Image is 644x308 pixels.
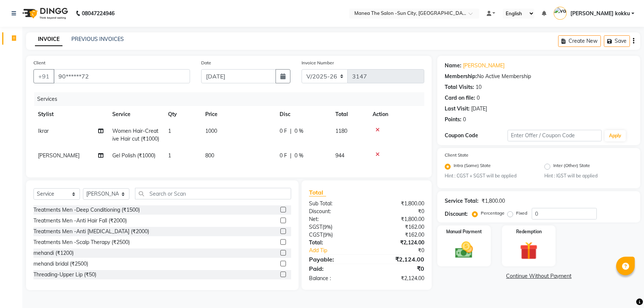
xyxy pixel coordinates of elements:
[275,106,331,123] th: Disc
[71,36,124,42] a: PREVIOUS INVOICES
[33,106,108,123] th: Stylist
[290,127,292,135] span: |
[33,60,45,66] label: Client
[367,223,430,231] div: ₹162.00
[294,127,303,135] span: 0 %
[54,69,190,83] input: Search by Name/Mobile/Email/Code
[553,162,590,171] label: Inter (Other) State
[554,7,567,20] img: vamsi kokku
[367,275,430,282] div: ₹2,124.00
[303,223,367,231] div: ( )
[368,106,424,123] th: Action
[303,200,367,208] div: Sub Total:
[544,173,633,179] small: Hint : IGST will be applied
[367,200,430,208] div: ₹1,800.00
[33,206,140,214] div: Treatments Men -Deep Conditioning (₹1500)
[303,215,367,223] div: Net:
[367,255,430,264] div: ₹2,124.00
[508,130,602,141] input: Enter Offer / Coupon Code
[367,264,430,273] div: ₹0
[168,152,171,159] span: 1
[445,152,468,158] label: Client State
[445,62,461,70] div: Name:
[38,152,80,159] span: [PERSON_NAME]
[335,128,347,134] span: 1180
[367,215,430,223] div: ₹1,800.00
[445,73,477,80] div: Membership:
[477,94,480,102] div: 0
[324,232,331,238] span: 9%
[82,3,115,24] b: 08047224946
[445,173,533,179] small: Hint : CGST + SGST will be applied
[33,69,54,83] button: +91
[514,240,543,262] img: _gift.svg
[33,238,130,246] div: Treatments Men -Scalp Therapy (₹2500)
[367,239,430,247] div: ₹2,124.00
[450,240,479,260] img: _cash.svg
[33,249,74,257] div: mehandi (₹1200)
[445,105,470,113] div: Last Visit:
[454,162,491,171] label: Intra (Same) State
[445,73,633,80] div: No Active Membership
[481,210,505,216] label: Percentage
[367,208,430,215] div: ₹0
[309,231,323,238] span: CGST
[445,94,475,102] div: Card on file:
[303,239,367,247] div: Total:
[558,35,601,47] button: Create New
[112,152,155,159] span: Gel Polish (₹1000)
[476,83,482,91] div: 10
[33,228,149,235] div: Treatments Men -Anti [MEDICAL_DATA] (₹2000)
[335,152,344,159] span: 944
[613,278,637,301] iframe: chat widget
[303,231,367,239] div: ( )
[516,228,542,235] label: Redemption
[34,92,430,106] div: Services
[463,62,505,70] a: [PERSON_NAME]
[302,60,334,66] label: Invoice Number
[19,3,70,24] img: logo
[294,152,303,160] span: 0 %
[331,106,368,123] th: Total
[367,231,430,239] div: ₹162.00
[35,33,62,46] a: INVOICE
[33,217,127,225] div: Treatments Men -Anti Hair Fall (₹2000)
[446,228,482,235] label: Manual Payment
[33,260,88,268] div: mehandi bridal (₹2500)
[201,106,275,123] th: Price
[303,275,367,282] div: Balance :
[168,128,171,134] span: 1
[439,272,639,280] a: Continue Without Payment
[445,116,461,123] div: Points:
[33,271,96,279] div: Threading-Upper Lip (₹50)
[445,197,479,205] div: Service Total:
[570,10,630,17] span: [PERSON_NAME] kokku
[303,264,367,273] div: Paid:
[164,106,201,123] th: Qty
[135,188,291,199] input: Search or Scan
[205,152,214,159] span: 800
[303,208,367,215] div: Discount:
[38,128,49,134] span: Ikrar
[324,224,331,230] span: 9%
[471,105,487,113] div: [DATE]
[309,224,322,230] span: SGST
[445,210,468,218] div: Discount:
[605,130,626,141] button: Apply
[445,83,474,91] div: Total Visits:
[516,210,527,216] label: Fixed
[445,132,508,139] div: Coupon Code
[303,255,367,264] div: Payable:
[482,197,505,205] div: ₹1,800.00
[604,35,630,47] button: Save
[108,106,164,123] th: Service
[280,127,287,135] span: 0 F
[290,152,292,160] span: |
[303,247,377,254] a: Add Tip
[309,189,326,196] span: Total
[201,60,211,66] label: Date
[463,116,466,123] div: 0
[377,247,430,254] div: ₹0
[280,152,287,160] span: 0 F
[112,128,159,142] span: Women Hair-Creative Hair cut (₹1000)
